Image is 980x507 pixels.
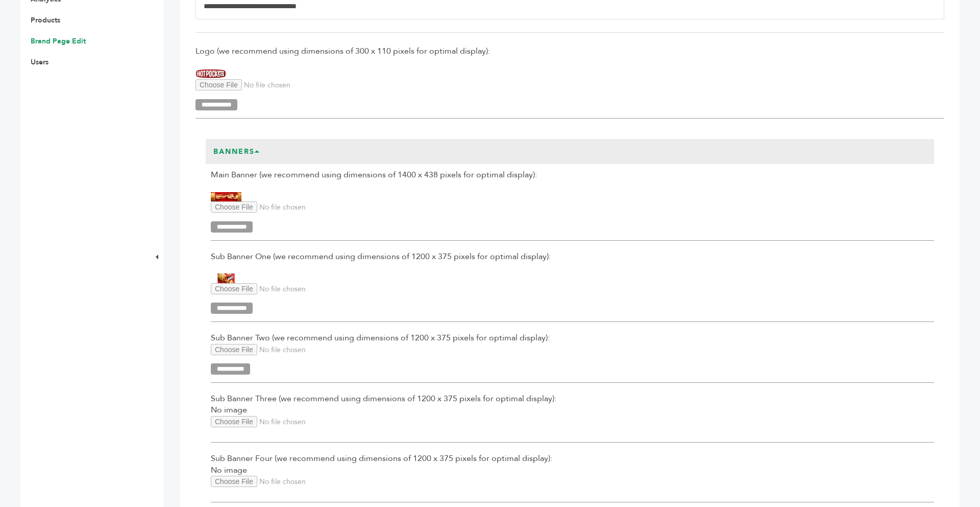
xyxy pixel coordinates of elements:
img: Hot Pockets by Nestle USA [195,68,226,79]
span: Main Banner (we recommend using dimensions of 1400 x 438 pixels for optimal display): [211,169,934,180]
div: No image [211,393,934,443]
span: Sub Banner Four (we recommend using dimensions of 1200 x 375 pixels for optimal display): [211,453,934,464]
span: Sub Banner Three (we recommend using dimensions of 1200 x 375 pixels for optimal display): [211,393,934,404]
img: Hot Pockets by Nestle USA [211,273,241,283]
a: Brand Page Edit [31,36,86,46]
a: Users [31,57,48,67]
span: Logo (we recommend using dimensions of 300 x 110 pixels for optimal display): [195,45,944,57]
span: Sub Banner One (we recommend using dimensions of 1200 x 375 pixels for optimal display): [211,251,934,262]
img: Hot Pockets by Nestle USA [211,192,241,202]
div: No image [211,453,934,502]
span: Sub Banner Two (we recommend using dimensions of 1200 x 375 pixels for optimal display): [211,332,934,343]
a: Products [31,15,60,25]
h3: Banners [206,139,268,165]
